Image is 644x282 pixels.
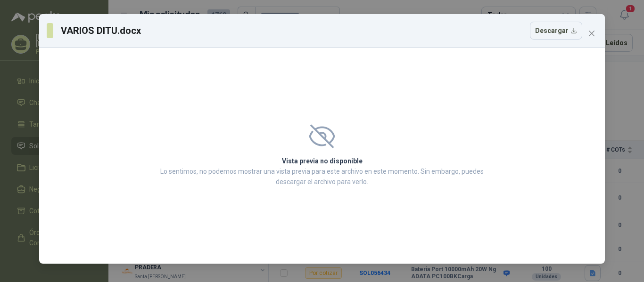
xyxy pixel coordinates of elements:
button: Descargar [530,22,582,40]
h2: Vista previa no disponible [157,156,487,166]
span: close [588,30,595,37]
p: Lo sentimos, no podemos mostrar una vista previa para este archivo en este momento. Sin embargo, ... [157,166,487,187]
button: Close [584,26,599,41]
h3: VARIOS DITU.docx [61,24,142,38]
